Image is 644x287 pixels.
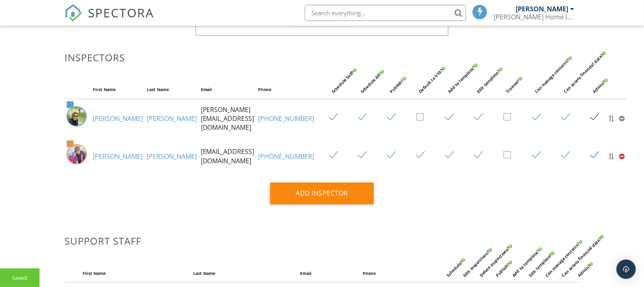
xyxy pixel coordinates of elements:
div: Add to template? [511,229,561,278]
div: Publish? [388,45,438,95]
div: Add Inspector [270,183,374,204]
a: [PERSON_NAME] [93,114,143,123]
td: [EMAIL_ADDRESS][DOMAIN_NAME] [199,138,256,175]
div: Publish? [495,229,544,278]
th: Last Name [145,81,199,99]
th: First Name [81,264,191,283]
div: Can manage contacts? [534,45,583,95]
a: [PHONE_NUMBER] [258,114,315,123]
div: Admin? [577,229,627,278]
th: Last Name [191,264,298,283]
div: Schedule? [445,229,495,278]
div: Edit template? [475,45,525,95]
img: img_2248.jpg [67,144,87,164]
div: Saved! [12,275,27,281]
a: [PERSON_NAME] [147,152,197,161]
a: SPECTORA [65,11,154,28]
a: [PHONE_NUMBER] [258,152,315,161]
img: tim_curly.jpg [67,106,87,127]
div: Can manage contacts? [544,229,594,278]
div: Can access financial data? [563,45,612,95]
div: Trainee? [504,45,554,95]
div: Edit inspections? [462,229,511,278]
th: Email [199,81,256,99]
th: First Name [91,81,145,99]
div: Add to template? [446,45,496,95]
div: Edit template? [527,229,577,278]
input: Search everything... [305,5,466,21]
div: Schedule Self? [330,45,380,95]
div: Admin? [592,45,641,95]
div: [PERSON_NAME] [516,5,568,13]
th: Email [298,264,361,283]
th: Phone [361,264,431,283]
a: [PERSON_NAME] [147,114,197,123]
th: Phone [256,81,317,99]
td: [PERSON_NAME][EMAIL_ADDRESS][DOMAIN_NAME] [199,99,256,138]
div: Default to V10? [417,45,467,95]
div: Open Intercom Messenger [617,260,636,279]
div: Tipton Home Inspections, LLC [494,13,574,21]
div: Can access financial data? [561,229,610,278]
h3: Support Staff [65,235,580,246]
a: [PERSON_NAME] [93,152,143,161]
div: Schedule All? [359,45,409,95]
div: Delete inspections? [478,229,528,278]
img: The Best Home Inspection Software - Spectora [65,4,82,22]
span: SPECTORA [88,4,154,21]
h3: Inspectors [65,52,580,63]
